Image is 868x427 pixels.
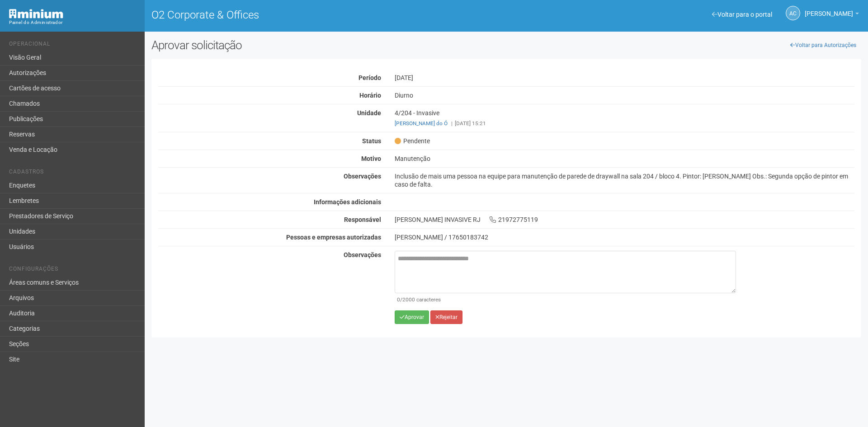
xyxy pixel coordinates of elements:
[388,172,861,188] div: Inclusão de mais uma pessoa na equipe para manutenção de parede de draywall na sala 204 / bloco 4...
[9,266,138,275] li: Configurações
[805,1,853,17] span: Ana Carla de Carvalho Silva
[359,74,381,81] strong: Período
[344,251,381,258] strong: Observações
[395,233,854,241] div: [PERSON_NAME] / 17650183742
[9,169,138,178] li: Cadastros
[430,310,462,324] button: Rejeitar
[151,9,500,21] h1: O2 Corporate & Offices
[785,38,861,52] a: Voltar para Autorizações
[9,19,138,27] div: Painel do Administrador
[395,310,429,324] button: Aprovar
[357,109,381,117] strong: Unidade
[395,119,854,127] div: [DATE] 15:21
[397,296,734,304] div: /2000 caracteres
[395,120,448,127] a: [PERSON_NAME] do Ó
[362,137,381,145] strong: Status
[9,9,63,19] img: Minium
[344,173,381,180] strong: Observações
[344,216,381,223] strong: Responsável
[388,74,861,82] div: [DATE]
[786,6,800,20] a: AC
[388,91,861,99] div: Diurno
[451,120,453,127] span: |
[361,155,381,162] strong: Motivo
[286,234,381,241] strong: Pessoas e empresas autorizadas
[151,38,500,52] h2: Aprovar solicitação
[805,11,859,19] a: [PERSON_NAME]
[388,155,861,163] div: Manutenção
[314,198,381,206] strong: Informações adicionais
[388,216,861,224] div: [PERSON_NAME] INVASIVE RJ 21972775119
[395,137,430,145] span: Pendente
[9,41,138,50] li: Operacional
[397,296,400,303] span: 0
[712,11,772,18] a: Voltar para o portal
[359,92,381,99] strong: Horário
[388,109,861,127] div: 4/204 - Invasive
